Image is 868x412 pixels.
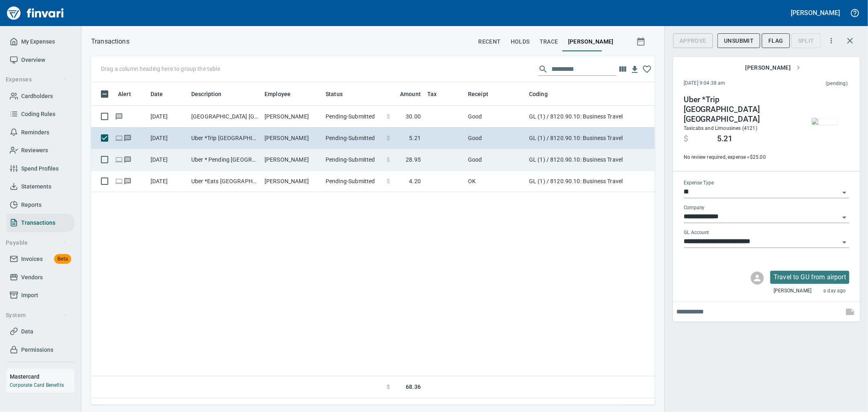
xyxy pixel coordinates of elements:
span: 28.95 [406,156,421,164]
p: Transactions [91,37,129,46]
span: Invoices [21,254,43,264]
button: Choose columns to display [617,63,629,75]
a: Coding Rules [7,105,74,123]
span: Receipt [468,89,488,99]
span: Description [191,89,222,99]
span: a day ago [823,287,846,295]
span: Beta [54,254,71,264]
span: Coding [529,89,558,99]
span: recent [478,37,501,47]
span: $ [387,177,390,185]
span: [PERSON_NAME] [568,37,614,47]
span: Online transaction [115,135,123,140]
span: 68.36 [406,383,421,391]
a: Data [7,322,74,341]
a: Reminders [7,123,74,142]
span: 4.20 [409,177,421,185]
span: Date [151,89,174,99]
img: receipts%2Ftapani%2F2025-10-08%2FVkxHETcZYwMMcMKgzB4Hc6vIvP32__FvdNx7uRfnvdCfg380ZZ_thumb.jpg [812,118,838,125]
span: Alert [118,89,142,99]
td: GL (1) / 8120.90.10: Business Travel [526,149,729,171]
label: GL Account [684,230,709,235]
span: Has messages [123,178,132,184]
span: Amount [400,89,421,99]
span: Cardholders [21,91,53,101]
button: Payable [2,235,70,250]
img: Finvari [5,3,66,23]
span: $ [387,156,390,164]
td: [GEOGRAPHIC_DATA] [GEOGRAPHIC_DATA] OR [188,106,261,127]
span: Tax [427,89,447,99]
button: More [822,32,840,50]
a: Reports [7,196,74,214]
a: Spend Profiles [7,160,74,178]
td: Pending-Submitted [322,149,383,171]
span: Import [21,290,38,300]
span: [DATE] 9:04:38 am [684,79,776,88]
h6: Mastercard [10,372,74,381]
span: Taxicabs and Limousines (4121) [684,125,757,131]
span: 30.00 [406,112,421,121]
span: Statements [21,182,51,192]
span: $ [684,134,688,144]
span: My Expenses [21,37,55,47]
button: Open [839,212,850,223]
span: This records your note into the expense. If you would like to send a message to an employee inste... [840,302,860,322]
label: Expense Type [684,181,714,186]
a: My Expenses [7,33,74,51]
a: Reviewers [7,141,74,160]
span: Has messages [123,157,132,162]
td: Pending-Submitted [322,171,383,192]
td: [DATE] [147,127,188,149]
span: Alert [118,89,131,99]
button: [PERSON_NAME] [789,7,842,19]
span: Payable [6,238,67,248]
span: Employee [265,89,301,99]
span: Spend Profiles [21,164,59,174]
button: Close transaction [840,31,860,50]
a: Statements [7,178,74,196]
span: Unsubmit [724,36,754,46]
button: Open [839,237,850,248]
a: Permissions [7,341,74,359]
span: $ [387,134,390,142]
span: $ [387,112,390,121]
span: [PERSON_NAME] [745,63,800,73]
button: [PERSON_NAME] [742,60,804,75]
span: Permissions [21,345,53,355]
span: Status [326,89,343,99]
span: Reminders [21,127,49,138]
td: Good [465,149,526,171]
a: Transactions [7,214,74,232]
span: Expenses [6,75,67,85]
span: Receipt [468,89,499,99]
span: holds [511,37,530,47]
td: Uber *Eats [GEOGRAPHIC_DATA] [GEOGRAPHIC_DATA] [188,171,261,192]
span: Online transaction [115,157,123,162]
p: Drag a column heading here to group the table [101,65,220,73]
td: [DATE] [147,106,188,127]
td: Pending-Submitted [322,127,383,149]
span: Has messages [115,114,123,119]
td: GL (1) / 8120.90.10: Business Travel [526,127,729,149]
span: Description [191,89,232,99]
span: Status [326,89,353,99]
span: Online transaction [115,178,123,184]
div: Click for options [770,271,849,284]
button: Download table [629,64,641,76]
td: Pending-Submitted [322,106,383,127]
td: [PERSON_NAME] [261,106,322,127]
a: Cardholders [7,87,74,105]
a: InvoicesBeta [7,250,74,268]
button: Flag [762,33,790,48]
h4: Uber *Trip [GEOGRAPHIC_DATA] [GEOGRAPHIC_DATA] [684,95,794,124]
span: Vendors [21,272,43,283]
span: Overview [21,55,45,65]
td: Good [465,106,526,127]
td: Uber *Trip [GEOGRAPHIC_DATA] [GEOGRAPHIC_DATA] [188,127,261,149]
td: [PERSON_NAME] [261,149,322,171]
span: Coding Rules [21,109,55,119]
button: Open [839,187,850,198]
a: Vendors [7,268,74,287]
